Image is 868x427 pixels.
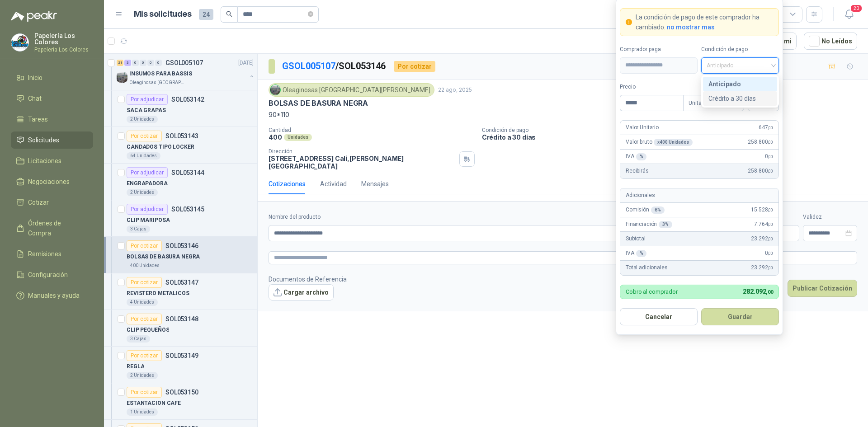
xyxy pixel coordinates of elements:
[226,11,232,17] span: search
[117,57,255,86] a: 21 3 0 0 0 0 GSOL005107[DATE] Company LogoINSUMOS PARA BASSISOleaginosas [GEOGRAPHIC_DATA][PERSON...
[127,189,158,196] div: 2 Unidades
[11,34,28,51] img: Company Logo
[626,206,665,214] p: Comisión
[768,169,773,174] span: ,00
[701,45,779,54] label: Condición de pago
[743,288,773,295] span: 282.092
[34,47,93,52] p: Papeleria Los Colores
[165,352,198,359] p: SOL053149
[269,83,434,97] div: Oleaginosas [GEOGRAPHIC_DATA][PERSON_NAME]
[127,335,150,343] div: 3 Cajas
[134,8,192,21] h1: Mis solicitudes
[768,125,773,130] span: ,00
[11,194,93,211] a: Cotizar
[636,153,647,160] div: %
[361,179,389,189] div: Mensajes
[765,152,773,161] span: 0
[28,197,49,207] span: Cotizar
[165,60,203,66] p: GSOL005107
[127,387,162,398] div: Por cotizar
[626,220,672,229] p: Financiación
[768,140,773,145] span: ,00
[803,213,857,221] label: Validez
[768,251,773,256] span: ,00
[28,270,68,280] span: Configuración
[282,59,387,73] p: / SOL053146
[127,94,168,105] div: Por adjudicar
[11,173,93,190] a: Negociaciones
[626,289,678,295] p: Cobro al comprador
[282,61,335,71] a: GSOL005107
[768,265,773,270] span: ,00
[127,408,158,416] div: 1 Unidades
[703,77,777,91] div: Anticipado
[28,156,61,166] span: Licitaciones
[127,152,160,160] div: 64 Unidades
[34,33,93,45] p: Papelería Los Colores
[127,262,163,269] div: 400 Unidades
[308,11,313,17] span: close-circle
[104,273,257,310] a: Por cotizarSOL053147REVISTERO METALICOS4 Unidades
[269,213,673,221] label: Nombre del producto
[104,383,257,420] a: Por cotizarSOL053150ESTANTACION CAFE1 Unidades
[751,235,773,243] span: 23.292
[768,154,773,159] span: ,00
[708,94,772,103] div: Crédito a 30 días
[127,314,162,324] div: Por cotizar
[132,60,139,66] div: 0
[626,167,649,175] p: Recibirás
[11,287,93,304] a: Manuales y ayuda
[104,310,257,347] a: Por cotizarSOL053148CLIP PEQUEÑOS3 Cajas
[117,60,123,66] div: 21
[626,235,646,243] p: Subtotal
[620,83,683,91] label: Precio
[28,135,59,145] span: Solicitudes
[804,33,857,50] button: No Leídos
[171,96,204,103] p: SOL053142
[127,326,169,334] p: CLIP PEQUEÑOS
[654,139,692,146] div: x 400 Unidades
[117,72,127,83] img: Company Logo
[11,90,93,107] a: Chat
[308,10,313,19] span: close-circle
[127,289,189,298] p: REVISTERO METALICOS
[394,61,435,72] div: Por cotizar
[269,155,456,170] p: [STREET_ADDRESS] Cali , [PERSON_NAME][GEOGRAPHIC_DATA]
[438,86,472,94] p: 22 ago, 2025
[269,127,475,133] p: Cantidad
[269,110,857,120] p: 90*110
[11,245,93,263] a: Remisiones
[140,60,146,66] div: 0
[127,253,200,261] p: BOLSAS DE BASURA NEGRA
[659,221,672,228] div: 3 %
[707,59,774,72] span: Anticipado
[127,131,162,141] div: Por cotizar
[28,114,48,124] span: Tareas
[11,152,93,169] a: Licitaciones
[751,206,773,214] span: 15.528
[768,207,773,212] span: ,00
[28,177,70,187] span: Negociaciones
[766,289,773,295] span: ,00
[11,215,93,242] a: Órdenes de Compra
[104,164,257,200] a: Por adjudicarSOL053144ENGRAPADORA2 Unidades
[155,60,162,66] div: 0
[165,316,198,322] p: SOL053148
[28,73,42,83] span: Inicio
[754,220,773,229] span: 7.764
[269,284,334,300] button: Cargar archivo
[636,12,773,32] p: La condición de pago de este comprador ha cambiado.
[129,70,192,78] p: INSUMOS PARA BASSIS
[11,131,93,149] a: Solicitudes
[482,133,864,141] p: Crédito a 30 días
[165,243,198,249] p: SOL053146
[127,143,194,151] p: CANDADOS TIPO LOCKER
[127,179,168,188] p: ENGRAPADORA
[620,45,698,54] label: Comprador paga
[269,274,347,284] p: Documentos de Referencia
[626,191,655,200] p: Adicionales
[28,249,61,259] span: Remisiones
[748,138,773,146] span: 258.800
[759,123,773,132] span: 647
[482,127,864,133] p: Condición de pago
